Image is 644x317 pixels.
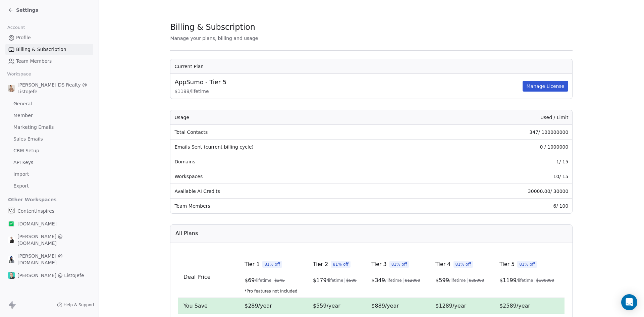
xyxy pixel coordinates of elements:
span: /lifetime [255,278,272,283]
td: Total Contacts [170,125,429,140]
span: [PERSON_NAME] @ ListoJefe [17,272,84,279]
span: $ 25000 [469,278,484,283]
span: $ 245 [275,278,285,283]
span: Billing & Subscription [170,22,255,32]
span: Import [13,171,29,178]
span: Tier 5 [499,260,515,268]
img: Alex%20Farcas%201080x1080.png [8,236,15,243]
span: 81% off [263,261,282,268]
span: $559/year [313,303,340,309]
span: $ 12000 [405,278,420,283]
span: $ 500 [346,278,357,283]
button: Manage License [523,81,569,92]
td: Emails Sent (current billing cycle) [170,140,429,154]
span: AppSumo - Tier 5 [174,78,226,87]
span: Billing & Subscription [16,46,66,53]
td: 6 / 100 [429,199,572,213]
div: Open Intercom Messenger [621,294,637,310]
a: Import [5,169,93,180]
a: Member [5,110,93,121]
span: Deal Price [183,274,211,280]
td: 30000.00 / 30000 [429,184,572,199]
td: 10 / 15 [429,169,572,184]
span: Settings [16,7,38,13]
span: Workspace [4,69,34,79]
span: /lifetime [449,278,466,283]
span: $ 1199 / lifetime [174,88,521,95]
span: Tier 4 [435,260,450,268]
th: Current Plan [170,59,572,74]
span: 81% off [389,261,409,268]
span: [PERSON_NAME] @ [DOMAIN_NAME] [17,285,91,298]
span: General [13,100,32,107]
span: $289/year [245,303,272,309]
a: CRM Setup [5,145,93,156]
span: API Keys [13,159,33,166]
span: Sales Emails [13,136,43,143]
span: 81% off [453,261,473,268]
span: Export [13,182,29,190]
span: /lifetime [517,278,533,283]
td: 1 / 15 [429,154,572,169]
td: 347 / 100000000 [429,125,572,140]
span: Tier 3 [372,260,387,268]
a: Export [5,180,93,192]
th: Usage [170,110,429,125]
a: Billing & Subscription [5,44,93,55]
span: 81% off [518,261,537,268]
img: Enrique-6s-4-LJ.png [8,272,15,279]
a: Sales Emails [5,134,93,145]
span: [DOMAIN_NAME] [17,220,57,227]
span: [PERSON_NAME] @ [DOMAIN_NAME] [17,233,91,247]
img: Daniel%20Simpson%20Social%20Media%20Profile%20Picture%201080x1080%20Option%201.png [8,85,15,92]
img: Gopal%20Ranu%20Profile%20Picture%201080x1080.png [8,256,15,263]
a: Help & Support [57,302,95,308]
span: $ 100000 [536,278,554,283]
span: *Pro features not included [245,288,302,294]
th: Used / Limit [429,110,572,125]
span: Member [13,112,33,119]
span: $ 179 [313,276,327,284]
span: $ 599 [435,276,449,284]
a: Settings [8,7,38,13]
span: Help & Support [64,302,95,308]
span: CRM Setup [13,147,39,154]
span: Marketing Emails [13,124,54,131]
span: ContentInspires [17,208,54,214]
span: You Save [183,303,208,309]
span: Profile [16,34,31,41]
span: Account [4,22,28,33]
span: 81% off [331,261,351,268]
span: $889/year [372,303,399,309]
td: Workspaces [170,169,429,184]
span: $1289/year [435,303,466,309]
span: $2589/year [499,303,530,309]
img: ContentInspires.com%20Icon.png [8,208,15,214]
td: Domains [170,154,429,169]
span: Tier 1 [245,260,260,268]
span: $ 69 [245,276,255,284]
td: Team Members [170,199,429,213]
td: 0 / 1000000 [429,140,572,154]
a: Team Members [5,56,93,67]
span: Team Members [16,58,52,65]
span: [PERSON_NAME] DS Realty @ ListoJefe [17,82,91,95]
span: /lifetime [327,278,343,283]
td: Available AI Credits [170,184,429,199]
span: $ 349 [372,276,385,284]
img: ListoJefe.com%20icon%201080x1080%20Transparent-bg.png [8,220,15,227]
span: All Plans [175,229,198,237]
span: Manage your plans, billing and usage [170,36,258,41]
span: Other Workspaces [5,194,59,205]
a: General [5,98,93,109]
span: /lifetime [385,278,402,283]
span: [PERSON_NAME] @ [DOMAIN_NAME] [17,253,91,266]
span: Tier 2 [313,260,328,268]
a: Profile [5,32,93,43]
span: $ 1199 [499,276,517,284]
a: Marketing Emails [5,122,93,133]
a: API Keys [5,157,93,168]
